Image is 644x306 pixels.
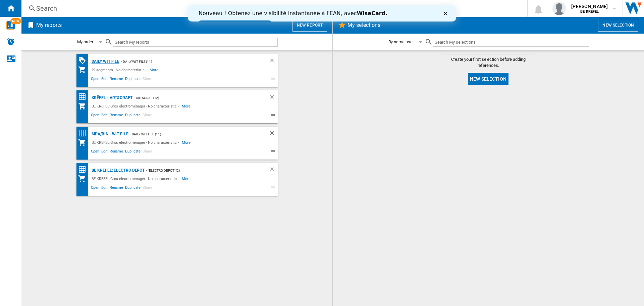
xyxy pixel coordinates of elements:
[11,15,84,23] a: Essayez dès maintenant !
[256,6,262,10] div: Close
[124,184,142,192] span: Duplicate
[90,57,120,66] div: Daily WIT file
[269,57,278,66] div: Delete
[433,38,589,47] input: Search My selections
[109,112,124,120] span: Rename
[124,112,142,120] span: Duplicate
[269,94,278,102] div: Delete
[441,56,535,69] span: Create your first selection before adding references.
[346,19,382,32] h2: My selections
[90,148,101,156] span: Open
[142,76,153,84] span: Share
[113,38,278,47] input: Search My reports
[10,18,21,24] span: NEW
[100,148,109,156] span: Edit
[90,112,101,120] span: Open
[182,175,192,183] span: More
[109,184,124,192] span: Rename
[35,19,63,32] h2: My reports
[142,184,153,192] span: Share
[128,130,256,138] div: - Daily WIT file (11)
[145,166,255,175] div: - "Electro depot" (2)
[142,112,153,120] span: Share
[109,148,124,156] span: Rename
[78,138,90,146] div: My Assortment
[78,93,90,101] div: Price Matrix
[100,76,109,84] span: Edit
[78,165,90,174] div: Price Matrix
[119,57,255,66] div: - Daily WIT file (11)
[182,138,192,146] span: More
[150,66,159,74] span: More
[269,130,278,138] div: Delete
[182,102,192,110] span: More
[292,19,327,32] button: New report
[90,184,101,192] span: Open
[109,76,124,84] span: Rename
[90,66,150,74] div: 19 segments - No characteristic -
[388,39,414,44] div: By name asc.
[142,148,153,156] span: Share
[7,38,15,46] img: alerts-logo.svg
[124,148,142,156] span: Duplicate
[132,94,256,102] div: - Art&Craft (2)
[78,66,90,74] div: My Assortment
[90,94,132,102] div: Krëfel - Art&Craft
[6,21,15,30] img: wise-card.svg
[188,5,456,21] iframe: Intercom live chat banner
[580,9,599,14] b: BE KREFEL
[77,39,93,44] div: My order
[468,73,508,85] button: New selection
[78,56,90,65] div: PROMOTIONS Matrix
[90,166,145,175] div: BE KREFEL: Electro depot
[90,138,182,146] div: BE KREFEL:Gros electroménager - No characteristic -
[78,175,90,183] div: My Assortment
[90,102,182,110] div: BE KREFEL:Gros electroménager - No characteristic -
[598,19,638,32] button: New selection
[124,76,142,84] span: Duplicate
[100,184,109,192] span: Edit
[78,102,90,110] div: My Assortment
[90,130,128,138] div: MDA/BIN - WIT file
[571,3,608,10] span: [PERSON_NAME]
[78,129,90,137] div: Price Matrix
[552,2,566,15] img: profile.jpg
[90,175,182,183] div: BE KREFEL:Gros electroménager - No characteristic -
[90,76,101,84] span: Open
[269,166,278,175] div: Delete
[36,4,510,13] div: Search
[100,112,109,120] span: Edit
